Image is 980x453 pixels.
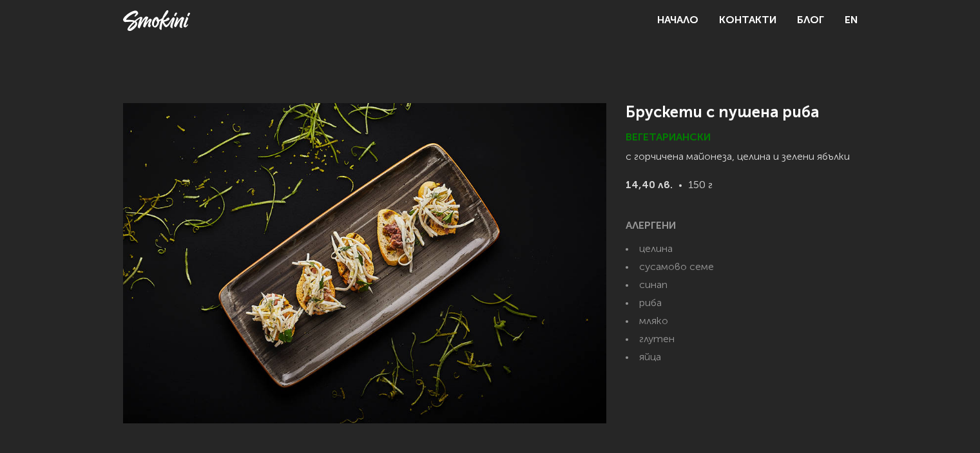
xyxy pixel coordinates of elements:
p: 150 г [626,177,858,217]
li: глутен [626,331,858,349]
li: сусамово семе [626,258,858,276]
strong: 14,40 лв. [626,177,673,195]
li: мляко [626,313,858,331]
li: синап [626,276,858,294]
span: Вегетариански [626,130,711,143]
img: Брускети с пушена риба снимка [123,103,606,423]
a: Контакти [719,15,776,26]
li: яйца [626,349,858,367]
a: Начало [657,15,698,26]
h1: Брускети с пушена риба [626,103,858,122]
a: EN [845,12,858,30]
h6: АЛЕРГЕНИ [626,217,858,235]
a: Блог [797,15,824,26]
li: целина [626,240,858,258]
p: с горчичена майонеза, целина и зелени ябълки [626,148,858,177]
li: риба [626,294,858,313]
